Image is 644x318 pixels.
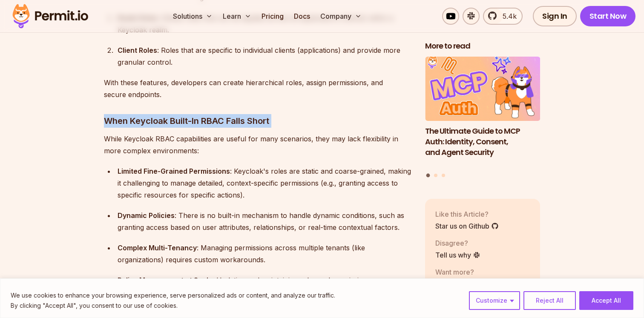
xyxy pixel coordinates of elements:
[9,2,92,31] img: Permit logo
[11,290,335,301] p: We use cookies to enhance your browsing experience, serve personalized ads or content, and analyz...
[317,8,365,25] button: Company
[435,250,480,260] a: Tell us why
[425,57,540,121] img: The Ultimate Guide to MCP Auth: Identity, Consent, and Agent Security
[118,276,213,284] strong: Policy Management at Scale
[469,291,520,310] button: Customize
[118,46,157,54] strong: Client Roles
[425,57,540,179] div: Posts
[425,126,540,158] h3: The Ultimate Guide to MCP Auth: Identity, Consent, and Agent Security
[104,133,411,157] p: While Keycloak RBAC capabilities are useful for many scenarios, they may lack flexibility in more...
[425,41,540,52] h2: More to read
[483,8,523,25] a: 5.4k
[442,174,445,177] button: Go to slide 3
[118,211,175,220] strong: Dynamic Policies
[11,301,335,311] p: By clicking "Accept All", you consent to our use of cookies.
[118,244,197,252] strong: Complex Multi-Tenancy
[118,242,411,266] div: : Managing permissions across multiple tenants (like organizations) requires custom workarounds.
[118,165,411,201] div: : Keycloak's roles are static and coarse-grained, making it challenging to manage detailed, conte...
[533,6,577,26] a: Sign In
[523,291,576,310] button: Reject All
[497,11,517,21] span: 5.4k
[425,57,540,169] li: 1 of 3
[435,209,499,219] p: Like this Article?
[435,238,480,248] p: Disagree?
[118,44,411,68] div: : Roles that are specific to individual clients (applications) and provide more granular control.
[435,267,502,277] p: Want more?
[434,174,437,177] button: Go to slide 2
[579,291,633,310] button: Accept All
[118,274,411,298] div: : Updating and maintaining roles and permissions across a growing application can become tedious,...
[580,6,636,26] a: Start Now
[219,8,255,25] button: Learn
[118,209,411,233] div: : There is no built-in mechanism to handle dynamic conditions, such as granting access based on u...
[290,8,313,25] a: Docs
[104,114,411,128] h3: When Keycloak Built-In RBAC Falls Short
[118,167,230,175] strong: Limited Fine-Grained Permissions
[425,57,540,169] a: The Ultimate Guide to MCP Auth: Identity, Consent, and Agent SecurityThe Ultimate Guide to MCP Au...
[435,221,499,231] a: Star us on Github
[258,8,287,25] a: Pricing
[104,77,411,100] p: With these features, developers can create hierarchical roles, assign permissions, and secure end...
[170,8,216,25] button: Solutions
[426,174,430,178] button: Go to slide 1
